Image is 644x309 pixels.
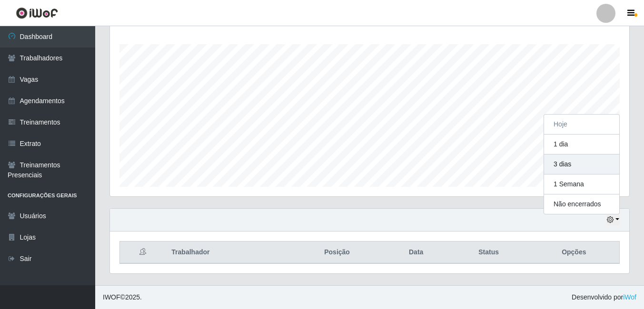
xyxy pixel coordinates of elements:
button: 1 Semana [544,174,619,194]
button: 3 dias [544,154,619,174]
span: Desenvolvido por [572,292,636,302]
th: Trabalhador [166,241,290,264]
th: Posição [290,241,383,264]
button: Não encerrados [544,194,619,214]
button: Hoje [544,115,619,135]
button: 1 dia [544,135,619,154]
a: iWof [623,293,636,301]
th: Data [384,241,449,264]
span: © 2025 . [103,292,142,302]
th: Opções [529,241,620,264]
th: Status [449,241,529,264]
span: IWOF [103,293,120,301]
img: CoreUI Logo [16,7,58,19]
